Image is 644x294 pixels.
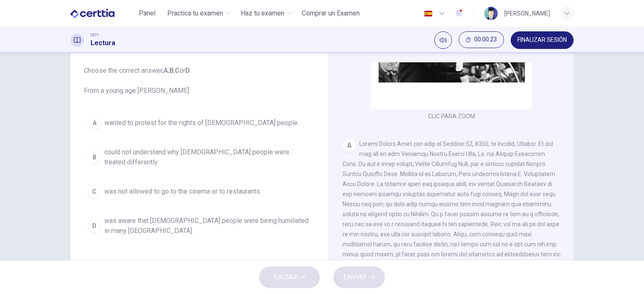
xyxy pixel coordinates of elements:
img: CERTTIA logo [70,5,114,22]
img: Profile picture [484,7,498,20]
button: Practica tu examen [164,6,234,21]
b: B [169,66,174,74]
span: could not understand why [DEMOGRAPHIC_DATA] people were treated differently. [104,147,312,167]
h1: Lectura [91,38,115,48]
b: C [175,66,179,74]
span: Practica tu examen [167,8,223,18]
b: A [164,66,168,74]
div: D [88,219,101,233]
span: Comprar un Examen [302,8,360,18]
div: Silenciar [434,31,452,49]
button: FINALIZAR SESIÓN [511,31,574,49]
span: Loremi Dolors Amet con adip el Seddoei 52, 8350, te Incidid, Utlabor. Et dol mag ali en adm Venia... [343,141,561,268]
div: B [88,151,101,164]
button: Cwas not allowed to go to the cinema or to restaurants. [84,181,315,202]
span: 00:00:23 [474,36,497,43]
b: D [185,66,190,74]
a: CERTTIA logo [70,5,134,22]
span: was aware that [DEMOGRAPHIC_DATA] people were being humiliated in many [GEOGRAPHIC_DATA]. [104,216,312,236]
div: A [343,139,356,152]
span: Choose the correct answer, , , or . From a young age [PERSON_NAME] [84,66,315,96]
div: C [88,185,101,198]
span: CET1 [91,32,99,38]
button: Dwas aware that [DEMOGRAPHIC_DATA] people were being humiliated in many [GEOGRAPHIC_DATA]. [84,212,315,240]
span: was not allowed to go to the cinema or to restaurants. [104,187,261,197]
button: Awanted to protest for the rights of [DEMOGRAPHIC_DATA] people. [84,112,315,133]
button: Bcould not understand why [DEMOGRAPHIC_DATA] people were treated differently. [84,143,315,171]
span: wanted to protest for the rights of [DEMOGRAPHIC_DATA] people. [104,118,299,128]
div: A [88,116,101,130]
button: Comprar un Examen [299,6,363,21]
span: Panel [139,8,156,18]
span: FINALIZAR SESIÓN [517,37,567,43]
button: Panel [134,6,161,21]
div: Ocultar [459,31,504,49]
div: [PERSON_NAME] [504,8,550,18]
button: 00:00:23 [459,31,504,48]
img: es [423,10,434,17]
button: Haz tu examen [237,6,295,21]
span: Haz tu examen [241,8,284,18]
